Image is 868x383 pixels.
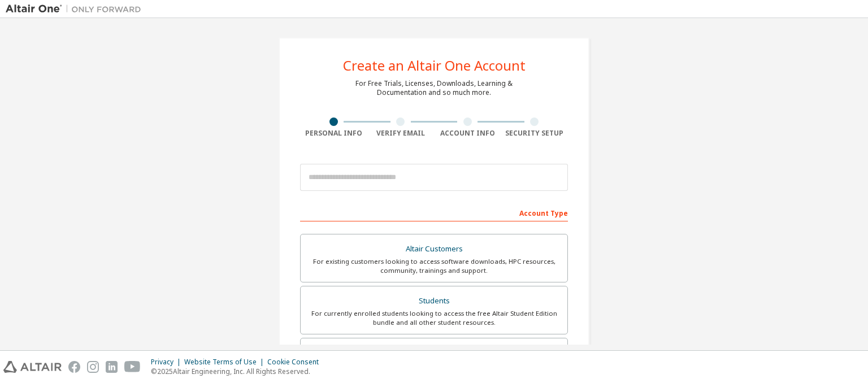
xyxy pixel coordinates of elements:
div: Create an Altair One Account [343,59,526,72]
p: © 2025 Altair Engineering, Inc. All Rights Reserved. [151,367,325,376]
div: Students [307,293,561,309]
img: instagram.svg [87,361,99,373]
div: For Free Trials, Licenses, Downloads, Learning & Documentation and so much more. [355,79,513,97]
div: Account Info [434,129,501,138]
div: Website Terms of Use [184,358,267,367]
img: Altair One [6,3,147,15]
img: youtube.svg [124,361,141,373]
img: altair_logo.svg [3,361,62,373]
div: Personal Info [300,129,367,138]
img: linkedin.svg [106,361,118,373]
div: For existing customers looking to access software downloads, HPC resources, community, trainings ... [307,257,561,275]
div: For currently enrolled students looking to access the free Altair Student Edition bundle and all ... [307,309,561,327]
div: Privacy [151,358,184,367]
div: Altair Customers [307,241,561,257]
img: facebook.svg [68,361,80,373]
div: Verify Email [367,129,435,138]
div: Security Setup [501,129,568,138]
div: Cookie Consent [267,358,325,367]
div: Account Type [300,203,568,221]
